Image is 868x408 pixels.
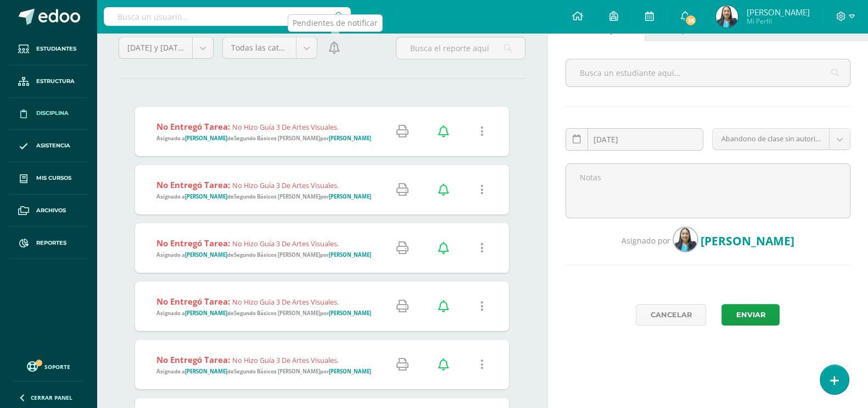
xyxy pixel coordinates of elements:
a: Expediente [645,15,730,41]
span: [PERSON_NAME] [746,7,809,18]
span: Mis cursos [36,174,71,183]
a: Mis cursos [9,162,88,195]
a: [DATE] y [DATE] [119,37,213,58]
span: Asignado a de por [156,368,371,375]
strong: Segundo Básicos [PERSON_NAME] [234,310,320,317]
strong: [PERSON_NAME] [329,251,371,258]
span: No hizo guía 3 de artes visuales. [232,297,339,307]
a: Reportes [9,227,88,260]
strong: Segundo Básicos [PERSON_NAME] [234,251,320,258]
strong: Segundo Básicos [PERSON_NAME] [234,135,320,142]
strong: [PERSON_NAME] [185,368,227,375]
a: Nuevo reporte [548,15,645,41]
a: Archivos [9,195,88,227]
span: Reportes [36,239,66,247]
span: Todas las categorías [231,37,288,58]
span: [PERSON_NAME] [701,233,794,249]
span: Asignado a de por [156,251,371,258]
span: Estudiantes [36,45,76,53]
strong: [PERSON_NAME] [329,193,371,200]
span: Archivos [36,206,66,215]
input: Busca el reporte aquí [396,37,525,59]
strong: No entregó tarea: [156,238,230,249]
span: No hizo guía 3 de artes visuales. [232,355,339,365]
a: Estructura [9,65,88,98]
span: [DATE] y [DATE] [127,37,184,58]
strong: No entregó tarea: [156,121,230,132]
span: Mi Perfil [746,16,809,26]
strong: No entregó tarea: [156,179,230,190]
input: Fecha de ocurrencia [566,129,703,150]
span: Asignado a de por [156,135,371,142]
span: Abandono de clase sin autorización [721,129,821,150]
strong: Segundo Básicos [PERSON_NAME] [234,193,320,200]
a: Abandono de clase sin autorización [713,129,850,150]
span: Asignado a de por [156,310,371,317]
span: Disciplina [36,109,69,118]
a: Todas las categorías [223,37,317,58]
strong: [PERSON_NAME] [329,135,371,142]
strong: No entregó tarea: [156,354,230,365]
strong: No entregó tarea: [156,296,230,307]
span: Soporte [44,363,70,371]
strong: Segundo Básicos [PERSON_NAME] [234,368,320,375]
strong: [PERSON_NAME] [185,193,227,200]
a: Cancelar [636,304,706,326]
span: No hizo guía 3 de artes visuales. [232,239,339,249]
span: Asignado por [621,235,670,246]
span: Asignado a de por [156,193,371,200]
strong: [PERSON_NAME] [329,368,371,375]
a: Asistencia [9,130,88,162]
strong: [PERSON_NAME] [185,251,227,258]
img: dc7d38de1d5b52360c8bb618cee5abea.png [716,5,738,27]
span: 36 [685,14,697,26]
span: No hizo guía 3 de artes visuales. [232,180,339,190]
strong: [PERSON_NAME] [329,310,371,317]
a: Soporte [13,359,83,373]
strong: [PERSON_NAME] [185,135,227,142]
span: No hizo guía 3 de artes visuales. [232,122,339,132]
img: dc7d38de1d5b52360c8bb618cee5abea.png [673,227,698,252]
input: Busca un usuario... [104,7,351,26]
div: Pendientes de notificar [293,18,378,29]
strong: [PERSON_NAME] [185,310,227,317]
input: Busca un estudiante aquí... [566,59,850,86]
span: Estructura [36,77,75,86]
a: Estudiantes [9,33,88,65]
a: Disciplina [9,98,88,130]
span: Cerrar panel [31,394,72,401]
span: Asistencia [36,141,70,150]
button: Enviar [721,304,780,326]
